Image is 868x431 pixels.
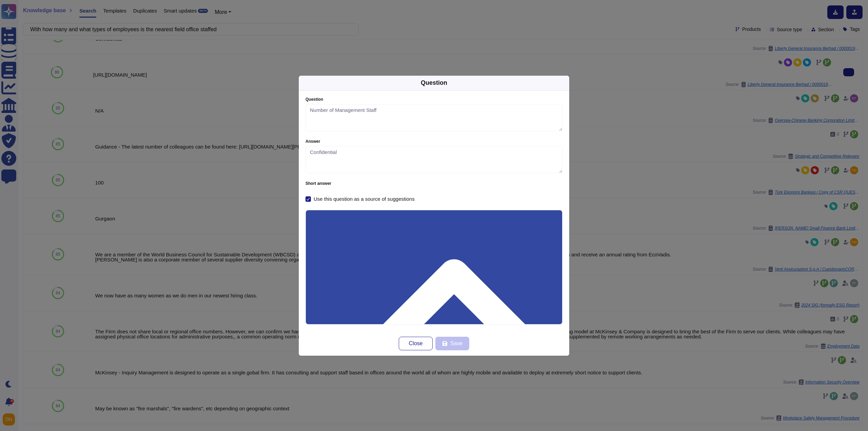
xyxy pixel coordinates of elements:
[305,97,563,101] label: Question
[435,337,469,350] button: Save
[450,341,462,346] span: Save
[399,337,433,350] button: Close
[305,104,563,131] textarea: Number of Management Staff
[421,78,447,87] div: Question
[305,146,563,173] textarea: Confidential
[305,139,563,143] label: Answer
[305,181,563,185] label: Short answer
[314,196,415,201] div: Use this question as a source of suggestions
[409,341,423,346] span: Close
